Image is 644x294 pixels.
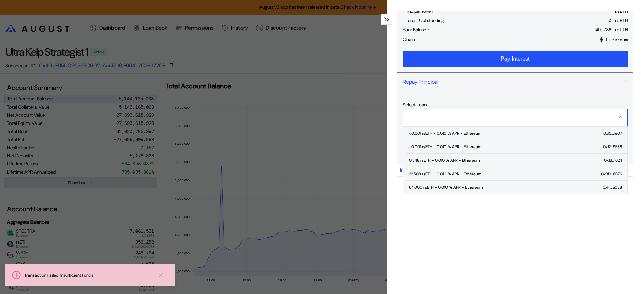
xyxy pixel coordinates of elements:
div: 49,738 rsETH [595,27,628,33]
div: 0x12...9F36 [603,144,622,149]
div: Increase Loan Principal [400,166,453,174]
div: rsETH [614,8,628,14]
div: <0.001 rsETH - 0.010 % APR - Ethereum [409,131,481,136]
div: Select Loan [403,101,628,108]
button: <0.001 rsETH - 0.010 % APR - Ethereum0x12...9F36 [403,140,627,154]
div: 0x15...fe07 [603,131,622,136]
div: Transaction Failed: Insufficient Funds [24,272,152,278]
button: 0.348 rsETH - 0.010 % APR - Ethereum0x16...1624 [403,154,627,167]
div: 64.000 rsETH - 0.010 % APR - Ethereum [409,185,483,190]
img: 1 [598,37,604,43]
div: Your Balance [403,27,429,33]
button: 22.508 rsETH - 0.010 % APR - Ethereum0xBD...6B76 [403,167,627,181]
div: Principal Token [403,8,433,14]
div: Repay Principal [403,78,438,85]
div: 0 rsETH [609,17,628,23]
div: Interest Outstanding [403,17,444,23]
div: Chain [403,36,415,42]
div: <0.001 rsETH - 0.010 % APR - Ethereum [409,144,481,149]
button: Close menu [403,109,628,126]
div: 0xBD...6B76 [601,172,622,176]
button: 64.000 rsETH - 0.010 % APR - Ethereum0xF1...a038 [403,181,627,194]
button: <0.001 rsETH - 0.010 % APR - Ethereum0x15...fe07 [403,127,627,140]
div: 22.508 rsETH - 0.010 % APR - Ethereum [409,172,481,176]
div: 0.348 rsETH - 0.010 % APR - Ethereum [409,158,480,163]
div: 0x16...1624 [604,158,622,163]
button: Pay Interest [403,51,628,67]
div: Ethereum [598,37,628,43]
div: 0xF1...a038 [603,185,622,190]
